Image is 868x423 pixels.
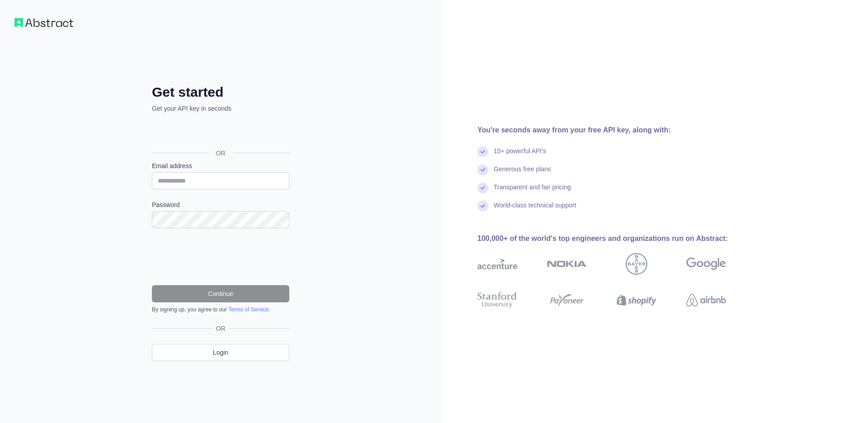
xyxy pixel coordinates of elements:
h2: Get started [152,84,289,100]
label: Email address [152,161,289,170]
div: World-class technical support [494,201,576,219]
img: payoneer [547,290,587,310]
img: stanford university [477,290,517,310]
div: Transparent and fair pricing [494,183,571,201]
label: Password [152,200,289,209]
div: By signing up, you agree to our . [152,306,289,313]
div: 15+ powerful API's [494,146,546,164]
img: check mark [477,183,488,193]
a: Login [152,344,289,361]
a: Terms of Service [228,306,269,313]
img: check mark [477,146,488,157]
img: airbnb [686,290,726,310]
img: check mark [477,164,488,175]
div: 100,000+ of the world's top engineers and organizations run on Abstract: [477,233,755,244]
iframe: reCAPTCHA [152,239,289,274]
img: google [686,253,726,275]
button: Continue [152,285,289,302]
img: check mark [477,201,488,211]
img: nokia [547,253,587,275]
img: Workflow [14,18,73,27]
img: bayer [626,253,647,275]
iframe: Sign in with Google Button [147,123,292,143]
img: accenture [477,253,517,275]
span: OR [209,149,233,158]
p: Get your API key in seconds [152,104,289,113]
div: You're seconds away from your free API key, along with: [477,125,755,136]
img: shopify [617,290,656,310]
div: Generous free plans [494,164,551,183]
span: OR [212,324,229,333]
